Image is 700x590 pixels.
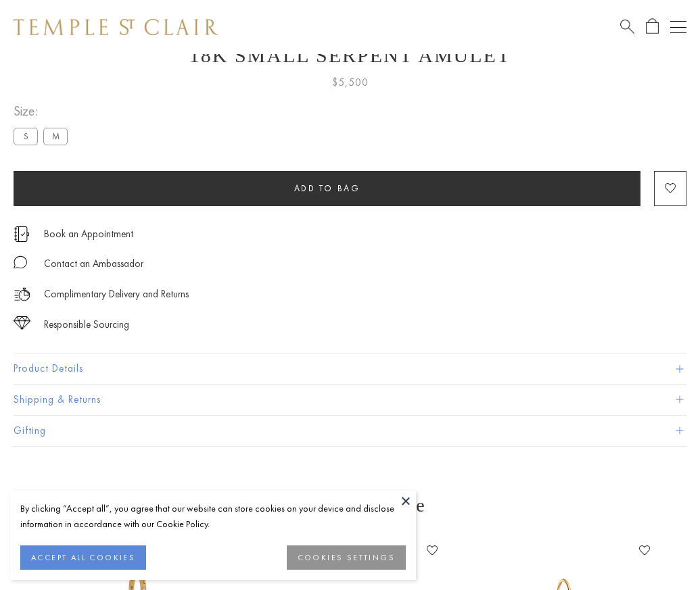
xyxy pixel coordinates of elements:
[44,255,143,272] div: Contact an Ambassador
[14,416,686,446] button: Gifting
[14,128,38,145] label: S
[44,226,133,241] a: Book an Appointment
[20,501,406,532] div: By clicking “Accept all”, you agree that our website can store cookies on your device and disclos...
[14,226,30,242] img: icon_appointment.svg
[646,18,659,35] a: Open Shopping Bag
[14,353,686,384] button: Product Details
[14,44,686,67] h1: 18K Small Serpent Amulet
[43,128,68,145] label: M
[294,182,360,194] span: Add to bag
[670,19,686,35] button: Open navigation
[14,385,686,415] button: Shipping & Returns
[14,100,73,122] span: Size:
[20,545,146,570] button: ACCEPT ALL COOKIES
[620,18,634,35] a: Search
[14,255,27,269] img: MessageIcon-01_2.svg
[332,74,369,91] span: $5,500
[44,316,129,333] div: Responsible Sourcing
[44,286,189,303] p: Complimentary Delivery and Returns
[287,545,406,570] button: COOKIES SETTINGS
[14,316,30,330] img: icon_sourcing.svg
[14,19,218,35] img: Temple St. Clair
[14,171,640,206] button: Add to bag
[14,286,30,303] img: icon_delivery.svg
